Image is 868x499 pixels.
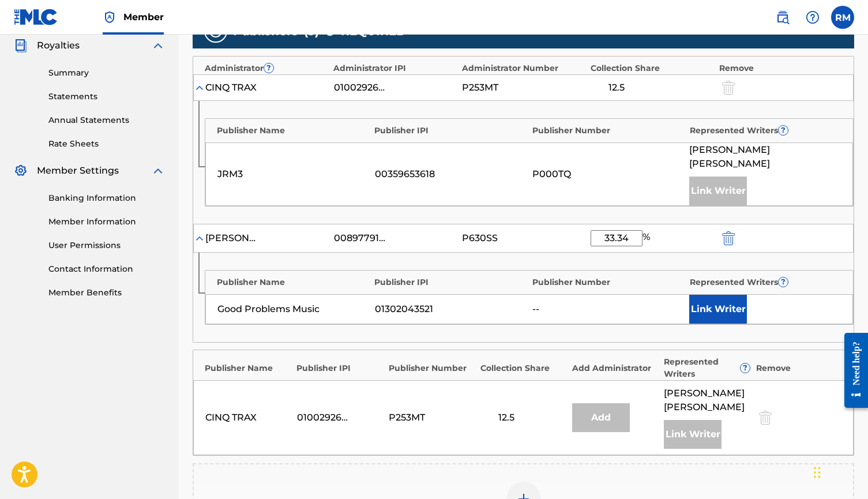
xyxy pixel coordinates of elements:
[264,63,273,73] span: ?
[333,62,456,74] div: Administrator IPI
[48,192,165,204] a: Banking Information
[48,91,165,103] a: Statements
[48,138,165,150] a: Rate Sheets
[217,302,369,316] div: Good Problems Music
[48,263,165,275] a: Contact Information
[572,362,658,374] div: Add Administrator
[779,277,788,287] span: ?
[375,167,527,181] div: 00359653618
[48,239,165,252] a: User Permissions
[722,231,735,245] img: 12a2ab48e56ec057fbd8.svg
[14,39,28,52] img: Royalties
[205,62,328,74] div: Administrator
[532,276,684,288] div: Publisher Number
[374,276,526,288] div: Publisher IPI
[325,27,335,36] span: ?
[690,125,841,137] div: Represented Writers
[810,444,868,499] iframe: Chat Widget
[205,362,291,374] div: Publisher Name
[801,6,824,29] div: Help
[771,6,794,29] a: Public Search
[462,62,585,74] div: Administrator Number
[217,167,369,181] div: JRM3
[14,164,28,178] img: Member Settings
[836,323,868,418] iframe: Resource Center
[217,276,369,288] div: Publisher Name
[374,125,526,137] div: Publisher IPI
[591,62,713,74] div: Collection Share
[719,62,842,74] div: Remove
[194,82,205,93] img: expand-cell-toggle
[642,230,653,246] span: %
[664,356,750,380] div: Represented Writers
[756,362,842,374] div: Remove
[831,6,854,29] div: User Menu
[48,216,165,228] a: Member Information
[48,114,165,126] a: Annual Statements
[103,10,117,24] img: Top Rightsholder
[389,362,475,374] div: Publisher Number
[375,302,527,316] div: 01302043521
[689,143,841,171] span: [PERSON_NAME] [PERSON_NAME]
[806,10,820,24] img: help
[532,167,684,181] div: P000TQ
[151,164,165,178] img: expand
[690,276,841,288] div: Represented Writers
[296,362,382,374] div: Publisher IPI
[217,125,369,137] div: Publisher Name
[532,302,684,316] div: --
[48,287,165,299] a: Member Benefits
[37,39,80,52] span: Royalties
[689,295,747,324] button: Link Writer
[532,125,684,137] div: Publisher Number
[151,39,165,52] img: expand
[779,126,788,135] span: ?
[664,387,750,414] span: [PERSON_NAME] [PERSON_NAME]
[741,363,750,373] span: ?
[123,10,164,24] span: Member
[194,232,205,244] img: expand-cell-toggle
[37,164,119,178] span: Member Settings
[14,9,58,25] img: MLC Logo
[776,10,790,24] img: search
[814,455,821,490] div: Drag
[480,362,566,374] div: Collection Share
[48,67,165,79] a: Summary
